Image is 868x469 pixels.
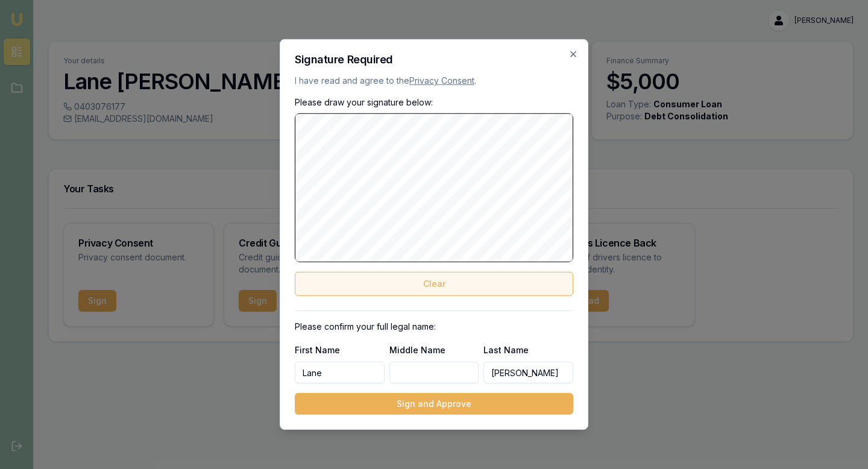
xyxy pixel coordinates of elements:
p: I have read and agree to the . [295,75,573,87]
h2: Signature Required [295,54,573,65]
label: First Name [295,345,340,355]
p: Please confirm your full legal name: [295,321,573,333]
a: Privacy Consent [409,75,474,86]
label: Last Name [483,345,529,355]
button: Clear [295,272,573,296]
button: Sign and Approve [295,393,573,415]
label: Middle Name [389,345,445,355]
p: Please draw your signature below: [295,96,573,109]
